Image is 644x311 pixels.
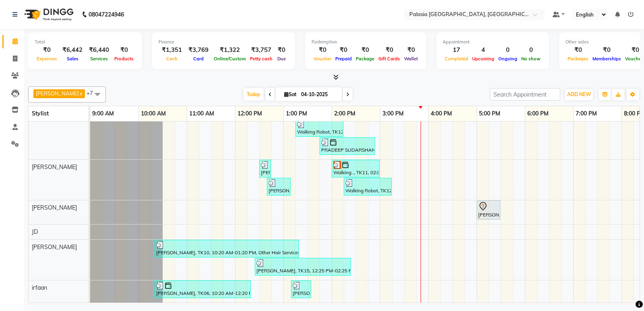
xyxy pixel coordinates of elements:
a: 10:00 AM [139,108,168,119]
span: Prepaid [333,56,354,62]
div: 0 [519,45,543,55]
span: Cash [164,56,180,62]
span: [PERSON_NAME] [36,90,79,97]
div: ₹0 [275,45,289,55]
div: ₹6,440 [86,45,112,55]
div: ₹0 [35,45,59,55]
a: 11:00 AM [187,108,216,119]
img: logo [21,3,76,26]
input: 2025-10-04 [299,89,339,101]
span: ADD NEW [567,91,591,97]
span: Card [191,56,206,62]
a: 5:00 PM [477,108,502,119]
span: [PERSON_NAME] [32,163,77,171]
div: Redemption [312,39,420,45]
div: [PERSON_NAME], TK06, 10:20 AM-12:20 PM, Hair cut - [DEMOGRAPHIC_DATA] HAIR CUT BY MASTER STYLIST ... [155,282,250,297]
span: Stylist [32,110,49,117]
div: ₹1,351 [159,45,185,55]
div: Total [35,39,136,45]
span: Gift Cards [376,56,402,62]
div: ₹0 [333,45,354,55]
span: Voucher [312,56,333,62]
span: Petty cash [248,56,275,62]
span: Sat [282,91,299,97]
span: Services [88,56,110,62]
div: [PERSON_NAME], TK15, 12:25 PM-02:25 PM, Hair cut - [DEMOGRAPHIC_DATA] HAIR CUT BY MASTER STYLIST ... [256,259,350,274]
div: 0 [496,45,519,55]
span: Expenses [35,56,59,62]
div: ₹0 [112,45,136,55]
div: PRADEEP SUDARSHAN, TK16, 01:45 PM-02:55 PM, Eyelash Extension - THREADING EYEBROW (₹50),Other Bod... [320,138,374,154]
a: 1:00 PM [284,108,309,119]
div: ₹0 [402,45,420,55]
a: 3:00 PM [380,108,406,119]
div: 17 [443,45,470,55]
span: Products [112,56,136,62]
div: ₹0 [312,45,333,55]
div: Walking ., TK11, 02:00 PM-03:00 PM, Other Body Services - HALF LEG WAX (₹250) [332,161,379,176]
div: ₹3,757 [248,45,275,55]
span: No show [519,56,543,62]
a: x [79,90,83,97]
a: 4:00 PM [429,108,454,119]
span: Packages [566,56,590,62]
div: ₹1,322 [212,45,248,55]
span: Today [244,88,264,101]
span: +7 [87,90,99,96]
a: 2:00 PM [332,108,357,119]
input: Search Appointment [490,88,560,101]
div: ₹6,442 [59,45,86,55]
span: Due [275,56,288,62]
b: 08047224946 [89,3,124,26]
a: 6:00 PM [525,108,551,119]
div: ₹0 [566,45,590,55]
div: [PERSON_NAME], TK08, 05:00 PM-05:30 PM, Add ons- body - Candle Aroma Massage [477,202,500,218]
div: [PERSON_NAME], TK10, 10:20 AM-01:20 PM, Other Hair Services - TOUCH UP UPTO 2 INCH WOMEN INOA (₹2... [155,241,298,256]
span: Completed [443,56,470,62]
span: [PERSON_NAME] [32,204,77,211]
span: Package [354,56,376,62]
div: Walking Robot, TK12, 02:15 PM-03:15 PM, Other Body Services - HALF LEG WAX (₹250) [345,179,391,194]
div: ₹3,769 [185,45,212,55]
span: irfaan [32,284,47,291]
div: Walking Robot, TK12, 01:15 PM-02:15 PM, Other Body Services - FULL ARM WAX (₹300) [296,120,343,136]
a: 9:00 AM [90,108,116,119]
div: ₹0 [354,45,376,55]
span: [PERSON_NAME] [32,243,77,251]
span: Online/Custom [212,56,248,62]
span: Ongoing [496,56,519,62]
button: ADD NEW [565,89,593,100]
span: JD [32,228,38,235]
div: Appointment [443,39,543,45]
div: [PERSON_NAME] .., TK04, 12:30 PM-12:40 PM, Eyelash Extension - THREADING EYEBROW [260,161,270,176]
div: [PERSON_NAME] .., TK04, 01:10 PM-01:35 PM, Add ons- body - WASH BELOW SHOULDER (₹250),Add ons- bo... [292,282,310,297]
div: Finance [159,39,289,45]
div: ₹0 [590,45,623,55]
div: 4 [470,45,496,55]
span: Wallet [402,56,420,62]
a: 7:00 PM [574,108,599,119]
span: Upcoming [470,56,496,62]
span: Sales [65,56,80,62]
div: [PERSON_NAME] .., TK04, 12:40 PM-01:10 PM, Other Body Services - THREADING UPPERLIP-LOWERLIP-[GEO... [268,179,290,194]
div: ₹0 [376,45,402,55]
span: Memberships [590,56,623,62]
a: 12:00 PM [235,108,264,119]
